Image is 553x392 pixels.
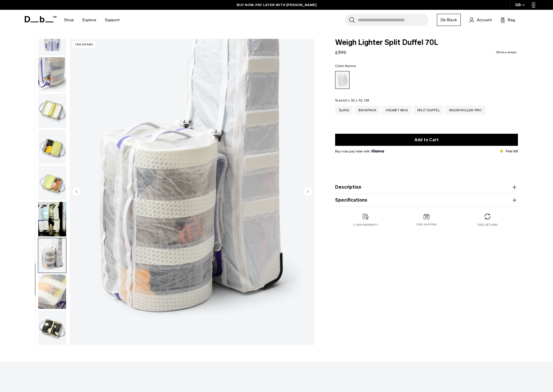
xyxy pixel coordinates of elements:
span: £399 [335,50,346,55]
img: Weigh_Lighter_Split_Duffel_70L_6.png [38,130,66,164]
button: Specifications [335,197,518,204]
img: Weigh_Lighter_Split_Duffel_70L_9.png [70,39,315,345]
span: 60 x 32 x 32 CM [343,98,369,102]
span: Aurora [345,64,356,68]
img: Weigh_Lighter_Split_Duffel_70L_9.png [38,238,66,273]
button: Description [335,184,518,191]
nav: Main Navigation [60,10,124,30]
button: Weigh_Lighter_Split_Duffel_70L_6.png [38,129,66,165]
img: Weigh_Lighter_Split_Duffel_70L_4.png [38,57,66,92]
a: Helmet Bag [382,106,412,115]
button: Weigh_Lighter_Split_Duffel_70L_9.png [38,238,66,273]
button: Weigh_Lighter_Split_Duffel_70L_4.png [38,57,66,92]
button: Weigh_Lighter_Split_Duffel_70L_10.png [38,274,66,309]
span: Weigh Lighter Split Duffel 70L [335,39,518,46]
button: Add to Cart [335,134,518,146]
p: Few left [506,149,518,154]
img: Weigh_Lighter_Split_Duffel_70L_5.png [38,93,66,128]
img: Weigh_Lighter_Split_Duffel_70L_10.png [38,274,66,309]
p: Free shipping [416,223,437,227]
a: Split Duffel [413,106,443,115]
img: {"height" => 20, "alt" => "Klarna"} [372,150,384,152]
a: Db Black [437,14,461,26]
button: Next slide [303,187,312,197]
button: Previous slide [72,187,81,197]
img: Weigh_Lighter_Split_Duffel_70L_7.png [38,166,66,200]
a: Write a review [496,51,516,54]
span: Account [477,17,492,23]
span: Buy now pay later with [335,149,384,154]
a: Shop [64,10,74,30]
button: Weigh Lighter Split Duffel 70L Aurora [38,202,66,237]
a: Sling [335,106,353,115]
a: Account [469,16,492,23]
button: Weigh_Lighter_Split_Duffel_70L_8.png [38,310,66,345]
a: Explore [82,10,96,30]
a: Snow Roller Pro [445,106,485,115]
legend: Color: [335,64,356,68]
button: Weigh_Lighter_Split_Duffel_70L_5.png [38,93,66,128]
img: Weigh Lighter Split Duffel 70L Aurora [38,202,66,236]
a: Support [105,10,120,30]
li: 10 / 12 [70,39,315,345]
a: Backpack [355,106,380,115]
a: Aurora [335,71,350,89]
span: Bag [508,17,515,23]
legend: Size: [335,99,369,102]
p: 1300 grams [72,42,95,48]
p: Free returns [477,223,498,227]
a: BUY NOW, PAY LATER WITH [PERSON_NAME] [237,2,317,7]
button: Weigh_Lighter_Split_Duffel_70L_7.png [38,165,66,200]
img: Weigh_Lighter_Split_Duffel_70L_8.png [38,311,66,345]
button: Bag [500,16,515,23]
p: 2 year warranty [353,223,378,227]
